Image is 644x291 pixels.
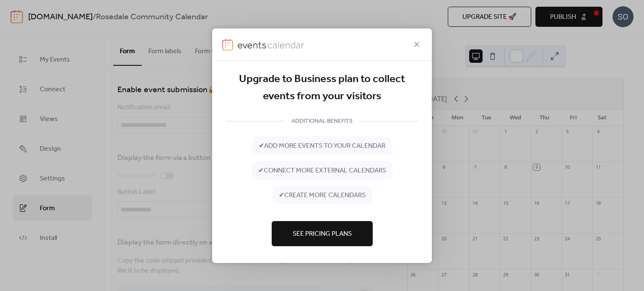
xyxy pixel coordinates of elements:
span: ✔ create more calendars [279,191,366,201]
button: See Pricing Plans [272,221,373,246]
img: logo-icon [222,39,233,50]
span: See Pricing Plans [293,229,352,239]
span: ✔ connect more external calendars [258,166,386,176]
span: ✔ add more events to your calendar [259,141,385,151]
img: logo-type [237,39,305,50]
span: ADDITIONAL BENEFITS [285,116,359,126]
div: Upgrade to Business plan to collect events from your visitors [226,70,418,105]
